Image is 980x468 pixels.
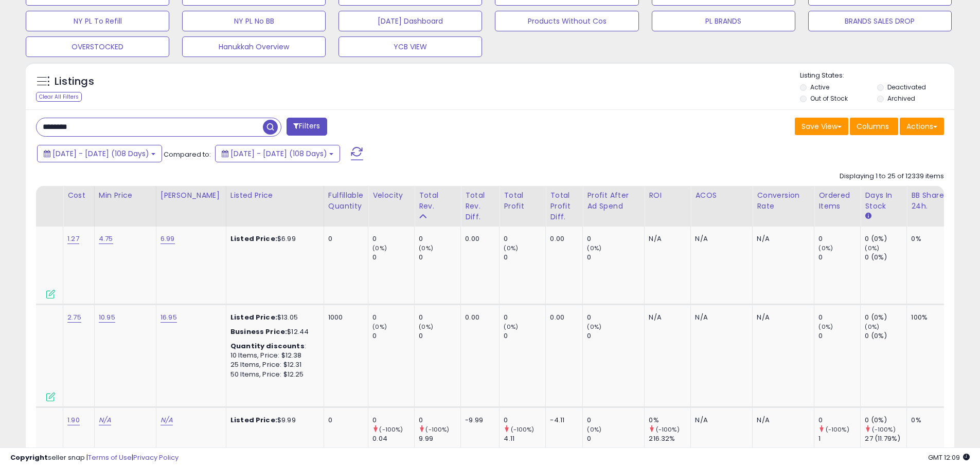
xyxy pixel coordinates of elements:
button: NY PL To Refill [26,11,169,31]
div: Displaying 1 to 25 of 12339 items [840,172,944,181]
div: N/A [649,313,683,322]
div: 0 [818,253,860,262]
strong: Copyright [10,453,48,462]
div: N/A [695,416,744,425]
small: (-100%) [872,425,896,434]
label: Active [810,83,829,91]
div: 0 (0%) [865,416,906,425]
div: 0.04 [372,434,414,443]
div: 0 [587,253,644,262]
div: 0% [649,416,690,425]
button: [DATE] - [DATE] (108 Days) [37,145,162,162]
small: (0%) [587,323,601,331]
small: (-100%) [511,425,534,434]
div: : [230,342,316,351]
b: Business Price: [230,327,287,336]
span: Columns [857,121,889,132]
div: 0 [504,253,545,262]
div: 0 [372,313,414,322]
small: (0%) [419,323,433,331]
div: 1 [818,434,860,443]
small: (0%) [587,244,601,252]
div: Total Rev. Diff. [465,190,495,222]
div: Total Profit [504,190,541,212]
div: 0.00 [550,313,575,322]
div: -9.99 [465,416,491,425]
button: Hanukkah Overview [182,36,326,57]
a: N/A [161,415,173,425]
a: 16.95 [161,312,177,323]
div: 0 [504,234,545,244]
div: 0 (0%) [865,234,906,244]
div: 0 [587,416,644,425]
small: Days In Stock. [865,212,871,221]
small: (0%) [818,323,833,331]
button: Filters [287,118,327,136]
small: (-100%) [425,425,449,434]
button: NY PL No BB [182,11,326,31]
div: 0.00 [550,234,575,244]
div: N/A [757,313,806,322]
div: ACOS [695,190,748,201]
button: PL BRANDS [652,11,795,31]
div: 4.11 [504,434,545,443]
button: Columns [850,118,898,135]
div: 216.32% [649,434,690,443]
div: 0 (0%) [865,331,906,341]
div: ROI [649,190,686,201]
div: 0 [587,234,644,244]
div: 0 [328,416,360,425]
a: 2.75 [67,312,81,323]
div: [PERSON_NAME] [161,190,222,201]
div: 0 [818,416,860,425]
div: Profit After Ad Spend [587,190,640,212]
p: Listing States: [800,71,954,81]
div: 50 Items, Price: $12.25 [230,370,316,379]
small: (0%) [865,244,879,252]
div: 0 [587,434,644,443]
small: (0%) [372,323,387,331]
a: Terms of Use [88,453,132,462]
div: 0.00 [465,313,491,322]
button: Save View [795,118,848,135]
div: seller snap | | [10,453,179,463]
div: Min Price [99,190,152,201]
div: N/A [649,234,683,244]
span: [DATE] - [DATE] (108 Days) [52,148,149,159]
a: 1.90 [67,415,80,425]
div: 0 [328,234,360,244]
button: BRANDS SALES DROP [808,11,952,31]
small: (0%) [865,323,879,331]
div: $12.44 [230,327,316,336]
div: Velocity [372,190,410,201]
small: (-100%) [826,425,849,434]
button: [DATE] Dashboard [338,11,482,31]
small: (0%) [504,323,518,331]
a: 10.95 [99,312,115,323]
div: 9.99 [419,434,460,443]
small: (0%) [372,244,387,252]
a: 6.99 [161,234,175,244]
div: 0 (0%) [865,253,906,262]
div: 0.00 [465,234,491,244]
div: 0 [587,331,644,341]
div: Total Rev. [419,190,456,212]
a: 1.27 [67,234,79,244]
div: 0 [504,331,545,341]
label: Deactivated [887,83,926,91]
small: (0%) [504,244,518,252]
div: $6.99 [230,234,316,244]
button: YCB VIEW [338,36,482,57]
div: N/A [695,313,744,322]
div: 0 [504,313,545,322]
div: 0 [372,331,414,341]
div: Total Profit Diff. [550,190,578,222]
small: (0%) [587,425,601,434]
div: Clear All Filters [36,92,82,102]
div: 0 [419,416,460,425]
label: Archived [887,94,915,103]
div: 0 [419,253,460,262]
div: Fulfillable Quantity [328,190,364,212]
b: Listed Price: [230,234,277,244]
div: BB Share 24h. [911,190,949,212]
